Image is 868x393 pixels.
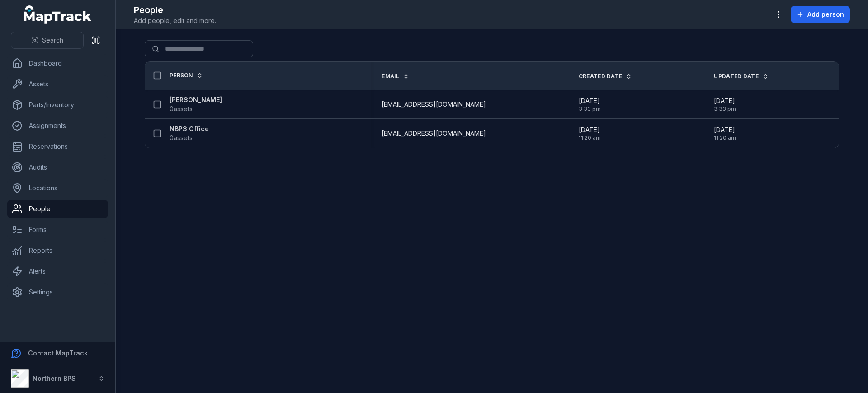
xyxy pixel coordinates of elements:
span: 0 assets [170,104,193,114]
a: Parts/Inventory [7,96,108,114]
span: Updated Date [714,73,759,80]
strong: NBPS Office [170,124,209,133]
a: Assets [7,75,108,93]
a: Reservations [7,137,108,156]
button: Add person [791,6,850,23]
strong: Contact MapTrack [28,349,88,357]
span: [DATE] [579,125,601,134]
span: [EMAIL_ADDRESS][DOMAIN_NAME] [382,129,486,138]
time: 9/5/2025, 11:20:06 AM [714,125,736,142]
a: NBPS Office0assets [170,124,209,142]
a: Locations [7,179,108,197]
a: [PERSON_NAME]0assets [170,95,222,114]
span: 3:33 pm [579,105,601,113]
span: Add person [807,10,844,19]
a: Settings [7,283,108,301]
a: Dashboard [7,54,108,72]
a: Reports [7,241,108,260]
span: Search [42,36,63,45]
span: Add people, edit and more. [134,16,216,25]
button: Search [11,32,84,49]
a: Updated Date [714,73,769,80]
span: [EMAIL_ADDRESS][DOMAIN_NAME] [382,100,486,109]
span: 3:33 pm [714,105,736,113]
span: [DATE] [579,96,601,105]
time: 9/3/2025, 3:33:38 PM [579,96,601,113]
strong: [PERSON_NAME] [170,95,222,104]
a: Forms [7,221,108,239]
a: Alerts [7,262,108,280]
a: Audits [7,158,108,176]
time: 9/5/2025, 11:20:06 AM [579,125,601,142]
a: Email [382,73,409,80]
span: Created Date [579,73,623,80]
a: MapTrack [24,5,92,24]
a: Person [170,72,203,79]
h2: People [134,4,216,16]
a: Assignments [7,117,108,135]
span: Person [170,72,193,79]
a: Created Date [579,73,632,80]
span: 11:20 am [579,134,601,142]
span: [DATE] [714,125,736,134]
time: 9/3/2025, 3:33:38 PM [714,96,736,113]
span: [DATE] [714,96,736,105]
span: 0 assets [170,133,193,142]
span: 11:20 am [714,134,736,142]
strong: Northern BPS [33,374,76,382]
span: Email [382,73,399,80]
a: People [7,200,108,218]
